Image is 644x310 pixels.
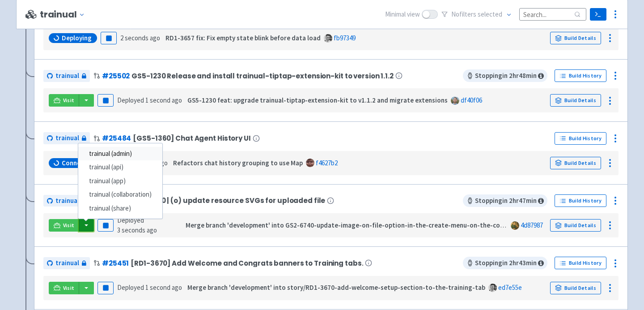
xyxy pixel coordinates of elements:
a: Build Details [550,94,601,107]
a: Visit [49,219,79,232]
a: trainual (admin) [78,147,162,161]
strong: Merge branch 'development' into GS2-6740-update-image-on-file-option-in-the-create-menu-on-the-co... [186,221,527,229]
a: Build History [555,69,606,82]
a: Build History [555,132,606,145]
span: Connecting [62,159,96,168]
a: Build Details [550,219,601,232]
a: Build History [555,194,606,207]
a: Build History [555,257,606,269]
span: trainual [55,258,79,268]
span: Deployed [117,96,182,104]
a: trainual (share) [78,202,162,215]
a: trainual (collaboration) [78,188,162,202]
strong: RD1-3657 fix: Fix empty state blink before data load [165,34,321,42]
span: Visit [63,222,75,229]
a: Visit [49,94,79,107]
a: Visit [49,282,79,294]
a: #25484 [102,133,131,143]
a: df40f06 [461,96,482,104]
span: Deploying [62,34,92,43]
a: Build Details [550,157,601,169]
a: trainual [43,132,90,144]
a: fb97349 [334,34,356,42]
span: Visit [63,97,75,104]
time: 1 second ago [145,96,182,104]
a: trainual [43,257,90,269]
a: Build Details [550,32,601,44]
a: #25502 [102,71,130,81]
span: Deployed [117,283,182,292]
time: 1 second ago [145,283,182,292]
strong: Merge branch 'development' into story/RD1-3670-add-welcome-setup-section-to-the-training-tab [187,283,485,292]
button: Pause [97,94,114,107]
button: Pause [101,32,117,44]
span: selected [478,10,502,18]
button: Pause [97,219,114,232]
span: Visit [63,284,75,292]
strong: Refactors chat history grouping to use Map [173,159,303,167]
span: Stopping in 2 hr 47 min [463,194,547,207]
time: 2 seconds ago [120,34,160,42]
a: trainual [43,70,90,82]
span: GS5-1230 Release and install trainual-tiptap-extension-kit to version 1.1.2 [131,72,394,80]
a: Terminal [590,8,606,21]
a: ed7e55e [498,283,522,292]
button: trainual [40,9,89,20]
a: trainual (app) [78,174,162,188]
a: Build Details [550,282,601,294]
span: [GS5-1360] Chat Agent History UI [133,134,250,142]
a: 4d87987 [521,221,543,229]
span: trainual [55,133,79,143]
span: GS2-6740 | (o) update resource SVGs for uploaded file [130,197,325,204]
span: trainual [55,71,79,81]
span: No filter s [451,9,502,20]
input: Search... [519,8,586,20]
a: f4627b2 [316,159,338,167]
span: Stopping in 2 hr 48 min [463,69,547,82]
a: trainual (api) [78,160,162,174]
time: 3 seconds ago [117,226,157,234]
span: Stopping in 2 hr 43 min [463,257,547,269]
span: Minimal view [385,9,420,20]
button: Pause [97,282,114,294]
span: [RD1-3670] Add Welcome and Congrats banners to Training tabs. [131,259,363,267]
a: trainual [43,195,90,207]
a: #25451 [102,258,129,268]
span: trainual [55,196,79,206]
strong: GS5-1230 feat: upgrade trainual-tiptap-extension-kit to v1.1.2 and migrate extensions [187,96,448,104]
